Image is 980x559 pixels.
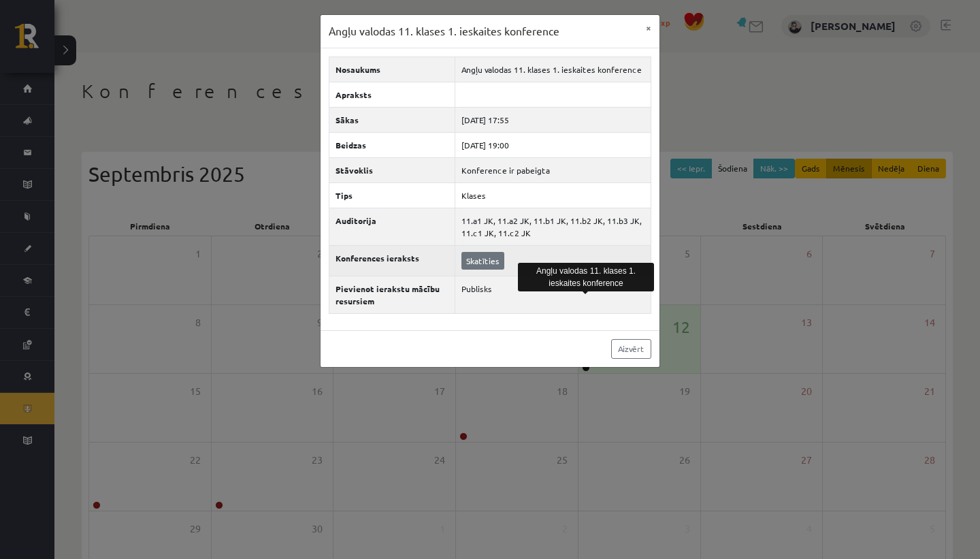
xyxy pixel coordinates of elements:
th: Tips [329,182,455,208]
td: [DATE] 19:00 [455,132,651,157]
th: Pievienot ierakstu mācību resursiem [329,276,455,313]
td: [DATE] 17:55 [455,107,651,132]
td: 11.a1 JK, 11.a2 JK, 11.b1 JK, 11.b2 JK, 11.b3 JK, 11.c1 JK, 11.c2 JK [455,208,651,245]
td: Angļu valodas 11. klases 1. ieskaites konference [455,57,651,82]
th: Stāvoklis [329,157,455,182]
a: Skatīties [461,252,504,270]
th: Sākas [329,107,455,132]
button: × [638,15,659,41]
th: Apraksts [329,82,455,107]
div: Angļu valodas 11. klases 1. ieskaites konference [518,263,654,291]
h3: Angļu valodas 11. klases 1. ieskaites konference [329,23,559,39]
th: Beidzas [329,132,455,157]
th: Konferences ieraksts [329,245,455,276]
td: Publisks [455,276,651,313]
a: Aizvērt [611,339,651,359]
td: Klases [455,182,651,208]
th: Auditorija [329,208,455,245]
td: Konference ir pabeigta [455,157,651,182]
th: Nosaukums [329,57,455,82]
